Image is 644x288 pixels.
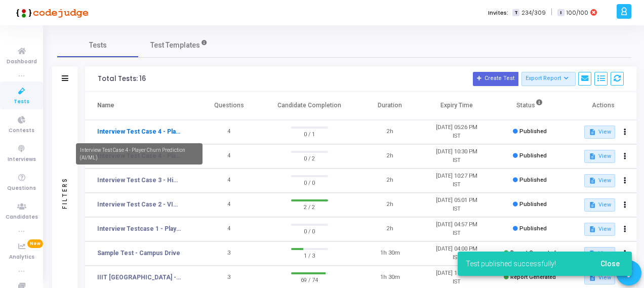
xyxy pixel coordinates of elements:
button: View [584,126,615,139]
td: [DATE] 04:00 PM IST [423,241,490,266]
span: Tests [14,98,29,106]
div: Interview Test Case 4 - Player Churn Prediction (AI/ML) [76,143,203,164]
mat-icon: description [588,201,595,209]
td: 2h [356,217,423,241]
a: Interview Test Case 3 - High Value Player Prediction (AI/ML) [97,176,181,185]
span: Candidates [6,213,38,222]
span: 234/309 [521,9,546,17]
th: Status [490,92,570,120]
span: T [512,9,519,17]
button: Close [592,255,628,273]
span: Dashboard [7,58,37,66]
button: View [584,174,615,187]
td: 2h [356,120,423,144]
button: View [584,150,615,163]
td: 4 [196,144,263,169]
td: [DATE] 10:27 PM IST [423,169,490,193]
td: [DATE] 10:30 PM IST [423,144,490,169]
button: View [584,223,615,236]
mat-icon: description [588,226,595,233]
span: Published [519,152,547,159]
img: logo [13,3,89,23]
span: Published [519,128,547,135]
td: [DATE] 05:26 PM IST [423,120,490,144]
td: 3 [196,241,263,266]
th: Duration [356,92,423,120]
div: Filters [60,137,69,249]
mat-icon: description [588,177,595,184]
button: Export Report [521,72,576,86]
td: [DATE] 05:01 PM IST [423,193,490,217]
span: Contests [9,127,34,135]
span: 0 / 2 [291,153,328,163]
td: 4 [196,193,263,217]
a: Interview Test Case 4 - Player Churn Prediction (AI/ML) [97,127,181,136]
td: 1h 30m [356,241,423,266]
span: New [27,239,43,248]
span: Questions [7,184,36,193]
button: View [584,198,615,212]
span: Close [600,260,620,268]
th: Expiry Time [423,92,490,120]
span: | [551,7,552,18]
td: 4 [196,120,263,144]
div: Total Tests: 16 [98,75,146,83]
a: Sample Test - Campus Drive [97,249,180,258]
span: Published [519,177,547,183]
span: 0 / 0 [291,226,328,236]
th: Candidate Completion [262,92,356,120]
th: Actions [570,92,636,120]
label: Invites: [488,9,508,17]
th: Name [85,92,196,120]
a: Interview Test Case 2 - VIP Upgrade Prediction (AI/ML) [97,200,181,209]
td: 4 [196,217,263,241]
td: [DATE] 04:57 PM IST [423,217,490,241]
span: Published [519,201,547,208]
span: Analytics [9,253,34,262]
td: 4 [196,169,263,193]
mat-icon: description [588,129,595,136]
span: Tests [89,40,107,51]
td: 2h [356,144,423,169]
button: Create Test [473,72,518,86]
span: Interviews [8,155,36,164]
span: Published [519,225,547,232]
mat-icon: description [588,153,595,160]
span: 0 / 1 [291,129,328,139]
a: IIIT [GEOGRAPHIC_DATA] - Campus Drive Dec - 2024 - Technical Assessment [97,273,181,282]
span: 1 / 3 [291,250,328,260]
span: 0 / 0 [291,177,328,187]
span: 2 / 2 [291,201,328,212]
td: 2h [356,169,423,193]
th: Questions [196,92,263,120]
span: Test published successfully! [466,259,556,269]
span: Test Templates [150,40,200,51]
a: Interview Testcase 1 - Player Promotion Response (AI/ML) [97,224,181,233]
span: 69 / 74 [291,274,328,284]
td: 2h [356,193,423,217]
span: I [557,9,564,17]
span: 100/100 [567,9,588,17]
